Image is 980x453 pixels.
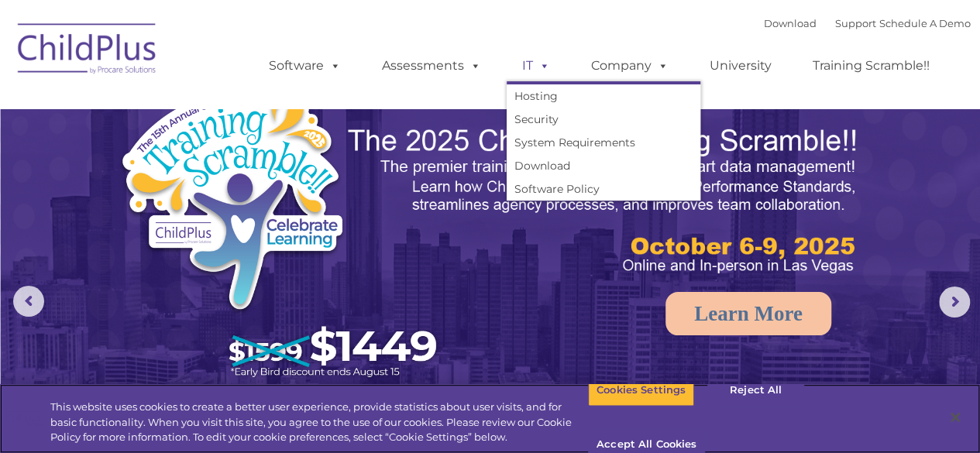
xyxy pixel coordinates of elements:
[879,17,971,29] a: Schedule A Demo
[764,17,817,29] a: Download
[215,102,263,114] span: Last name
[50,400,588,445] div: This website uses cookies to create a better user experience, provide statistics about user visit...
[835,17,876,29] a: Support
[507,108,700,131] a: Security
[507,84,700,108] a: Hosting
[707,374,804,407] button: Reject All
[253,50,356,81] a: Software
[215,166,281,177] span: Phone number
[507,131,700,154] a: System Requirements
[576,50,684,81] a: Company
[694,50,787,81] a: University
[10,12,165,90] img: ChildPlus by Procare Solutions
[938,400,972,434] button: Close
[797,50,945,81] a: Training Scramble!!
[665,292,831,335] a: Learn More
[507,50,566,81] a: IT
[507,154,700,177] a: Download
[366,50,497,81] a: Assessments
[764,17,971,29] font: |
[588,374,694,407] button: Cookies Settings
[507,177,700,201] a: Software Policy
